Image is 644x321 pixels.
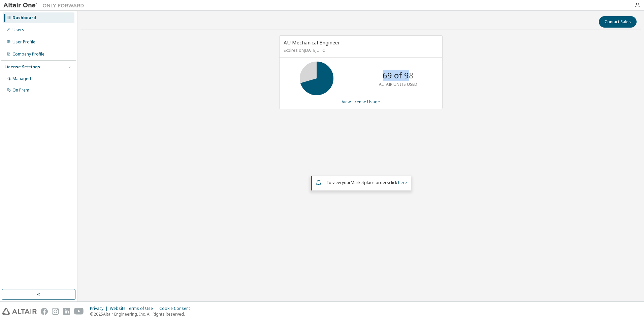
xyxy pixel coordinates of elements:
[351,180,389,185] em: Marketplace orders
[74,308,84,315] img: youtube.svg
[4,64,40,70] div: License Settings
[12,15,36,21] div: Dashboard
[12,39,35,45] div: User Profile
[12,76,31,81] div: Managed
[90,311,194,317] p: © 2025 Altair Engineering, Inc. All Rights Reserved.
[41,308,48,315] img: facebook.svg
[90,306,110,311] div: Privacy
[284,39,340,46] span: AU Mechanical Engineer
[284,47,437,53] p: Expires on [DATE] UTC
[12,27,24,33] div: Users
[342,99,380,105] a: View License Usage
[379,81,417,87] p: ALTAIR UNITS USED
[326,180,407,185] span: To view your click
[110,306,159,311] div: Website Terms of Use
[383,70,414,81] p: 69 of 98
[63,308,70,315] img: linkedin.svg
[12,87,29,93] div: On Prem
[398,180,407,185] a: here
[2,308,37,315] img: altair_logo.svg
[3,2,88,9] img: Altair One
[159,306,194,311] div: Cookie Consent
[599,16,637,28] button: Contact Sales
[52,308,59,315] img: instagram.svg
[12,51,44,57] div: Company Profile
